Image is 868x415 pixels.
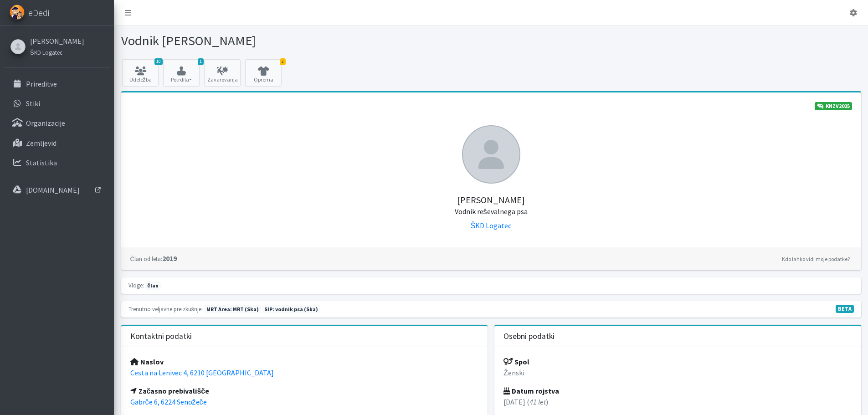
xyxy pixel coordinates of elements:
a: ŠKD Logatec [471,221,512,230]
span: 2 [280,58,286,65]
a: Gabrče 6, 6224 Senožeče [130,397,207,406]
a: Kdo lahko vidi moje podatke? [780,254,852,265]
strong: Datum rojstva [503,386,559,395]
p: [DATE] ( ) [503,396,852,407]
a: Cesta na Lenivec 4, 6210 [GEOGRAPHIC_DATA] [130,368,274,377]
small: ŠKD Logatec [30,49,62,56]
span: eDedi [28,6,49,20]
a: [DOMAIN_NAME] [4,181,110,199]
em: 41 let [529,397,546,406]
a: KNZV2025 [815,102,852,110]
small: Vodnik reševalnega psa [455,207,528,216]
a: Prireditve [4,75,110,93]
p: Organizacije [26,118,65,128]
a: Organizacije [4,114,110,132]
a: [PERSON_NAME] [30,36,84,46]
strong: Spol [503,357,529,366]
h3: Osebni podatki [503,332,555,341]
a: Statistika [4,154,110,172]
h5: [PERSON_NAME] [130,184,852,216]
span: Naslednja preizkušnja: pomlad 2026 [204,305,261,313]
p: Prireditve [26,79,57,88]
a: Zavarovanja [204,59,241,87]
p: Ženski [503,367,852,378]
button: 1 Potrdila [163,59,200,87]
strong: Naslov [130,357,164,366]
a: Zemljevid [4,134,110,152]
strong: 2019 [130,254,177,263]
small: Vloge: [128,282,144,289]
span: 1 [198,58,204,65]
a: 2 Oprema [245,59,282,87]
h1: Vodnik [PERSON_NAME] [121,33,488,49]
span: član [145,282,161,290]
h3: Kontaktni podatki [130,332,192,341]
small: Član od leta: [130,255,162,262]
p: [DOMAIN_NAME] [26,185,80,195]
p: Zemljevid [26,138,56,148]
strong: Začasno prebivališče [130,386,210,395]
a: Stiki [4,94,110,113]
span: Naslednja preizkušnja: jesen 2026 [262,305,321,313]
span: 10 [154,58,163,65]
p: Stiki [26,99,40,108]
small: Trenutno veljavne preizkušnje: [128,305,203,313]
a: 10 Udeležba [122,59,159,87]
a: ŠKD Logatec [30,46,84,57]
p: Statistika [26,158,57,167]
img: eDedi [10,5,25,20]
span: V fazi razvoja [836,305,854,313]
